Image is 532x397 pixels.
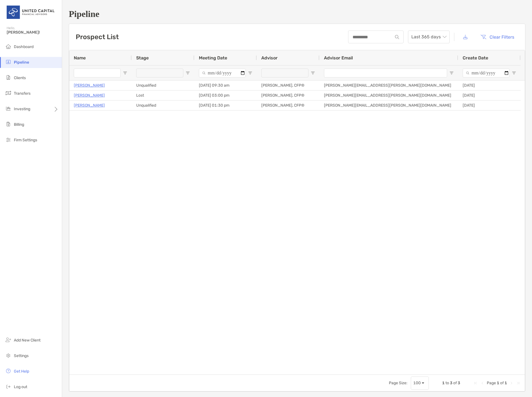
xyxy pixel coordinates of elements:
span: Advisor Email [324,55,353,61]
span: [PERSON_NAME]! [7,30,59,35]
img: input icon [395,35,399,39]
img: transfers icon [5,90,12,96]
span: Stage [136,55,149,61]
span: Create Date [463,55,488,61]
button: Open Filter Menu [449,71,454,75]
img: dashboard icon [5,43,12,50]
div: First Page [473,381,478,385]
div: Next Page [509,381,514,385]
img: United Capital Logo [7,2,55,22]
a: [PERSON_NAME] [74,82,105,89]
h1: Pipeline [69,9,525,19]
a: [PERSON_NAME] [74,92,105,99]
span: Meeting Date [199,55,227,61]
div: [PERSON_NAME][EMAIL_ADDRESS][PERSON_NAME][DOMAIN_NAME] [320,91,458,100]
span: Add New Client [14,338,40,343]
span: Name [74,55,86,61]
input: Name Filter Input [74,69,121,77]
span: Page [487,381,496,385]
div: [DATE] 01:30 pm [194,100,257,110]
span: Settings [14,353,29,358]
span: Firm Settings [14,138,37,142]
div: [PERSON_NAME], CFP® [257,91,320,100]
a: [PERSON_NAME] [74,102,105,109]
span: to [445,381,449,385]
button: Clear Filters [476,31,518,43]
div: Page Size [411,376,429,390]
span: 1 [505,381,507,385]
span: Investing [14,107,30,111]
span: Transfers [14,91,31,96]
img: clients icon [5,74,12,81]
img: add_new_client icon [5,336,12,343]
button: Open Filter Menu [123,71,127,75]
span: Get Help [14,369,29,374]
h3: Prospect List [76,33,119,41]
button: Open Filter Menu [512,71,516,75]
img: firm-settings icon [5,136,12,143]
span: of [453,381,457,385]
span: 3 [450,381,452,385]
div: Previous Page [480,381,485,385]
img: settings icon [5,352,12,359]
span: of [500,381,504,385]
div: Unqualified [132,81,194,90]
div: [DATE] [458,81,521,90]
img: billing icon [5,121,12,127]
div: Unqualified [132,100,194,110]
div: [DATE] [458,91,521,100]
span: Log out [14,385,27,389]
img: logout icon [5,383,12,390]
button: Open Filter Menu [248,71,252,75]
img: investing icon [5,105,12,112]
img: get-help icon [5,368,12,374]
img: pipeline icon [5,59,12,65]
span: 3 [458,381,460,385]
input: Advisor Email Filter Input [324,69,447,77]
span: Dashboard [14,44,34,49]
span: Billing [14,122,24,127]
div: [PERSON_NAME], CFP® [257,100,320,110]
input: Create Date Filter Input [463,69,510,77]
div: [DATE] 09:30 am [194,81,257,90]
div: [PERSON_NAME], CFP® [257,81,320,90]
span: 1 [442,381,445,385]
div: [DATE] 03:00 pm [194,91,257,100]
span: Advisor [261,55,278,61]
div: [PERSON_NAME][EMAIL_ADDRESS][PERSON_NAME][DOMAIN_NAME] [320,100,458,110]
span: Last 365 days [411,31,446,43]
div: Lost [132,91,194,100]
div: [PERSON_NAME][EMAIL_ADDRESS][PERSON_NAME][DOMAIN_NAME] [320,81,458,90]
span: Clients [14,76,26,80]
span: 1 [497,381,499,385]
div: [DATE] [458,100,521,110]
div: Page Size: [389,381,407,385]
div: Last Page [516,381,520,385]
span: Pipeline [14,60,29,65]
button: Open Filter Menu [311,71,315,75]
div: 100 [413,381,421,385]
button: Open Filter Menu [186,71,190,75]
input: Meeting Date Filter Input [199,69,246,77]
